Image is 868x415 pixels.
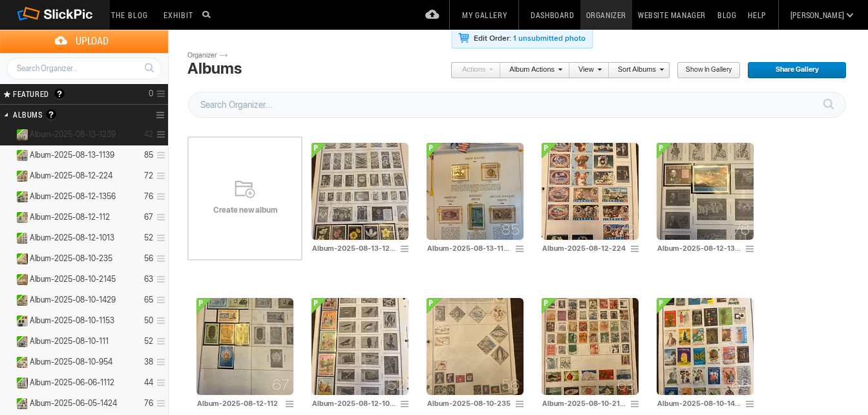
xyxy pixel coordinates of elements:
[272,379,290,390] span: 67
[387,379,405,390] span: 52
[196,398,282,409] input: Album-2025-08-12-112
[1,150,14,160] a: Expand
[11,171,28,182] ins: Public Album
[1,233,14,242] a: Expand
[312,143,408,240] img: IMG_2430.webp
[30,129,116,140] span: Album-2025-08-13-1239
[657,298,754,395] img: IMG_1845.webp
[427,298,524,395] img: IMG_1969.webp
[30,253,112,264] span: Album-2025-08-10-235
[30,378,114,388] span: Album-2025-06-06-1112
[1,398,14,408] a: Expand
[312,298,408,395] img: IMG_2020.webp
[187,205,302,215] span: Create new album
[387,224,405,235] span: 42
[1,212,14,222] a: Expand
[30,150,114,160] span: Album-2025-08-13-1139
[30,357,112,367] span: Album-2025-08-10-954
[657,242,742,254] input: Album-2025-08-12-1356
[11,150,28,161] ins: Public Album
[542,143,639,240] img: IMG_2281.webp
[11,253,28,264] ins: Public Album
[427,143,524,240] img: IMG_2385.webp
[542,398,627,409] input: Album-2025-08-10-2145
[618,224,635,235] span: 72
[617,379,635,390] span: 63
[30,336,109,346] span: Album-2025-08-10-111
[30,295,116,305] span: Album-2025-08-10-1429
[137,57,161,79] a: Search
[11,233,28,244] ins: Public Album
[474,34,511,43] b: Edit Order:
[11,357,28,368] ins: Public Album
[502,224,520,235] span: 85
[513,34,586,43] a: 1 unsubmitted photo
[1,336,14,346] a: Expand
[733,224,750,235] span: 76
[747,62,838,79] span: Share Gallery
[11,378,28,388] ins: Public Album
[312,398,397,409] input: Album-2025-08-12-1013
[11,336,28,347] ins: Public Album
[1,295,14,304] a: Expand
[677,62,741,79] a: Show in Gallery
[13,105,122,125] h2: Albums
[30,191,116,202] span: Album-2025-08-12-1356
[11,398,28,409] ins: Public Album
[11,191,28,202] ins: Public Album
[11,315,28,326] ins: Public Album
[11,212,28,223] ins: Public Album
[1,129,14,139] a: Expand
[30,274,116,284] span: Album-2025-08-10-2145
[11,129,28,140] ins: Public Album
[657,143,754,240] img: IMG_2175.webp
[30,315,114,326] span: Album-2025-08-10-1153
[1,315,14,325] a: Expand
[30,171,112,181] span: Album-2025-08-12-224
[569,62,602,79] a: View
[427,242,512,254] input: Album-2025-08-13-1139
[11,274,28,285] ins: Public Album
[1,171,14,180] a: Expand
[188,92,846,118] input: Search Organizer...
[196,298,293,395] img: IMG_2096.webp
[187,59,242,78] div: Albums
[1,253,14,263] a: Expand
[312,242,397,254] input: Album-2025-08-13-1239
[427,398,512,409] input: Album-2025-08-10-235
[542,298,639,395] img: IMG_1910.webp
[6,58,162,80] input: Search Organizer...
[11,295,28,306] ins: Public Album
[200,6,216,22] input: Search photos on SlickPic...
[1,378,14,387] a: Expand
[30,398,117,409] span: Album-2025-06-05-1424
[30,212,110,222] span: Album-2025-08-12-112
[657,398,742,409] input: Album-2025-08-10-1429
[500,62,562,79] a: Album Actions
[677,62,732,79] span: Show in Gallery
[542,242,627,254] input: Album-2025-08-12-224
[1,191,14,201] a: Expand
[30,233,114,243] span: Album-2025-08-12-1013
[1,274,14,284] a: Expand
[502,379,520,390] span: 56
[9,89,49,99] span: FEATURED
[732,379,750,390] span: 65
[1,357,14,367] a: Expand
[609,62,664,79] a: Sort Albums
[450,62,493,79] a: Actions
[16,30,168,52] span: Upload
